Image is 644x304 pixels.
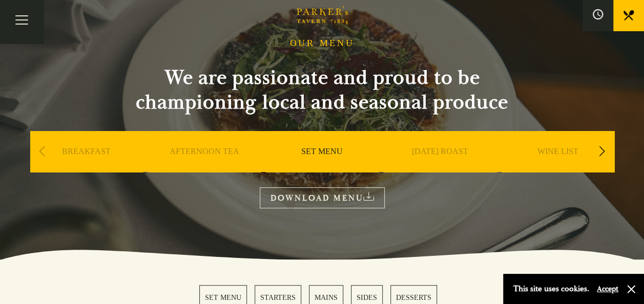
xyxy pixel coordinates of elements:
[290,38,355,49] h1: OUR MENU
[117,66,527,115] h2: We are passionate and proud to be championing local and seasonal produce
[502,131,614,203] div: 5 / 9
[412,146,468,187] a: [DATE] ROAST
[266,131,379,203] div: 3 / 9
[35,140,49,163] div: Previous slide
[148,131,261,203] div: 2 / 9
[537,146,578,187] a: WINE LIST
[384,131,496,203] div: 4 / 9
[597,284,618,294] button: Accept
[626,284,636,294] button: Close and accept
[513,281,589,296] p: This site uses cookies.
[62,146,111,187] a: BREAKFAST
[595,140,609,163] div: Next slide
[260,187,385,208] a: DOWNLOAD MENU
[170,146,239,187] a: AFTERNOON TEA
[301,146,343,187] a: SET MENU
[30,131,143,203] div: 1 / 9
